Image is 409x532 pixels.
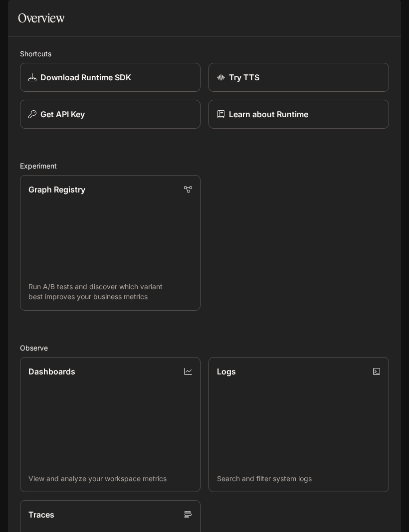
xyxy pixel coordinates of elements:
p: Dashboards [28,365,75,377]
a: Graph RegistryRun A/B tests and discover which variant best improves your business metrics [20,175,201,311]
h2: Experiment [20,161,389,171]
a: Try TTS [208,63,389,92]
p: Download Runtime SDK [40,71,131,83]
a: Learn about Runtime [208,100,389,129]
p: View and analyze your workspace metrics [28,474,192,484]
h2: Observe [20,343,389,353]
button: Get API Key [20,100,201,129]
a: LogsSearch and filter system logs [208,357,389,493]
p: Search and filter system logs [217,474,381,484]
h1: Overview [18,8,64,28]
p: Logs [217,365,236,377]
a: DashboardsView and analyze your workspace metrics [20,357,201,493]
p: Run A/B tests and discover which variant best improves your business metrics [28,282,192,302]
p: Learn about Runtime [229,108,308,120]
p: Try TTS [229,71,259,83]
a: Download Runtime SDK [20,63,201,92]
p: Traces [28,509,54,521]
p: Get API Key [40,108,85,120]
h2: Shortcuts [20,48,389,59]
p: Graph Registry [28,183,85,195]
